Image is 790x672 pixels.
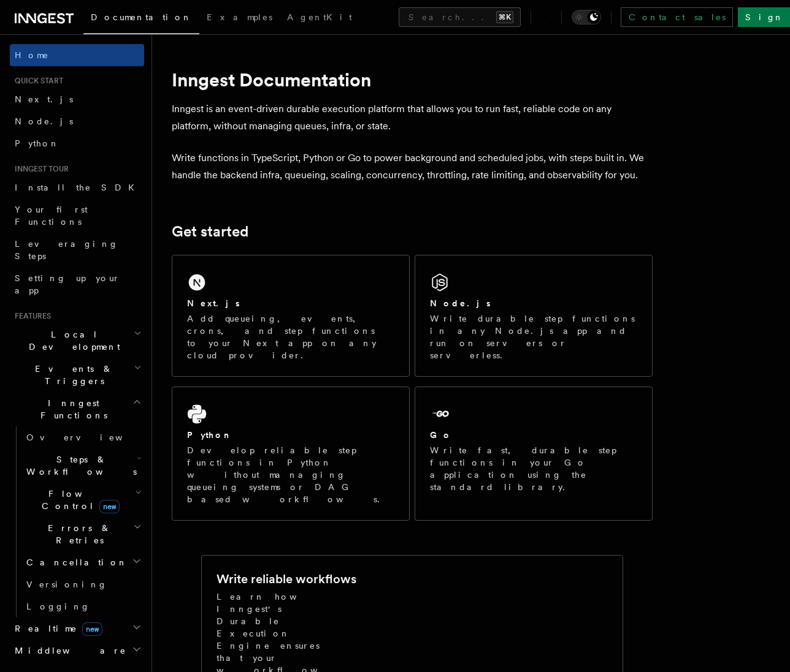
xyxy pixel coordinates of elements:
span: Errors & Retries [21,522,133,546]
a: Setting up your app [10,267,144,301]
a: GoWrite fast, durable step functions in your Go application using the standard library. [415,387,653,521]
span: Flow Control [21,488,135,512]
span: Next.js [15,94,73,104]
a: Logging [21,595,144,617]
kbd: ⌘K [496,11,513,23]
span: Events & Triggers [10,363,134,387]
span: Realtime [10,622,102,635]
h2: Write reliable workflows [217,570,356,587]
a: Next.jsAdd queueing, events, crons, and step functions to your Next app on any cloud provider. [172,255,410,377]
a: Examples [199,4,280,33]
span: Inngest Functions [10,397,132,421]
button: Search...⌘K [399,7,521,27]
span: Local Development [10,328,134,353]
span: Your first Functions [15,205,88,227]
span: Steps & Workflows [21,453,137,478]
a: Get started [172,223,248,240]
span: Cancellation [21,556,128,568]
span: Home [15,49,49,61]
h1: Inngest Documentation [172,69,653,91]
button: Inngest Functions [10,392,144,426]
h2: Node.js [430,297,491,309]
p: Add queueing, events, crons, and step functions to your Next app on any cloud provider. [187,312,394,361]
h2: Next.js [187,297,240,309]
button: Flow Controlnew [21,483,144,517]
h2: Go [430,429,452,441]
a: Home [10,44,144,66]
a: Your first Functions [10,198,144,233]
span: Python [15,138,59,148]
span: Install the SDK [15,183,142,192]
span: Versioning [26,580,107,589]
a: AgentKit [280,4,359,33]
p: Inngest is an event-driven durable execution platform that allows you to run fast, reliable code ... [172,100,653,135]
span: Overview [26,432,153,442]
span: Documentation [91,12,192,22]
span: Quick start [10,76,63,86]
a: Leveraging Steps [10,233,144,267]
button: Local Development [10,323,144,358]
span: new [82,622,102,636]
a: Python [10,132,144,154]
span: Examples [207,12,272,22]
span: Setting up your app [15,273,120,295]
span: AgentKit [287,12,352,22]
a: Node.jsWrite durable step functions in any Node.js app and run on servers or serverless. [415,255,653,377]
a: Node.js [10,110,144,132]
a: PythonDevelop reliable step functions in Python without managing queueing systems or DAG based wo... [172,387,410,521]
span: Node.js [15,116,73,126]
p: Develop reliable step functions in Python without managing queueing systems or DAG based workflows. [187,444,394,505]
a: Documentation [83,4,199,34]
a: Contact sales [621,7,733,27]
span: Leveraging Steps [15,239,118,261]
button: Cancellation [21,551,144,573]
span: Features [10,311,51,321]
h2: Python [187,429,232,441]
button: Steps & Workflows [21,448,144,483]
a: Versioning [21,573,144,595]
p: Write functions in TypeScript, Python or Go to power background and scheduled jobs, with steps bu... [172,149,653,184]
button: Middleware [10,640,144,662]
span: Middleware [10,644,126,657]
span: Inngest tour [10,164,69,174]
p: Write fast, durable step functions in your Go application using the standard library. [430,444,637,493]
span: Logging [26,602,90,611]
button: Toggle dark mode [572,10,601,25]
button: Errors & Retries [21,517,144,551]
button: Events & Triggers [10,358,144,392]
p: Write durable step functions in any Node.js app and run on servers or serverless. [430,312,637,361]
a: Install the SDK [10,176,144,198]
div: Inngest Functions [10,426,144,617]
a: Overview [21,426,144,448]
button: Realtimenew [10,617,144,640]
a: Next.js [10,88,144,110]
span: new [99,500,120,513]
